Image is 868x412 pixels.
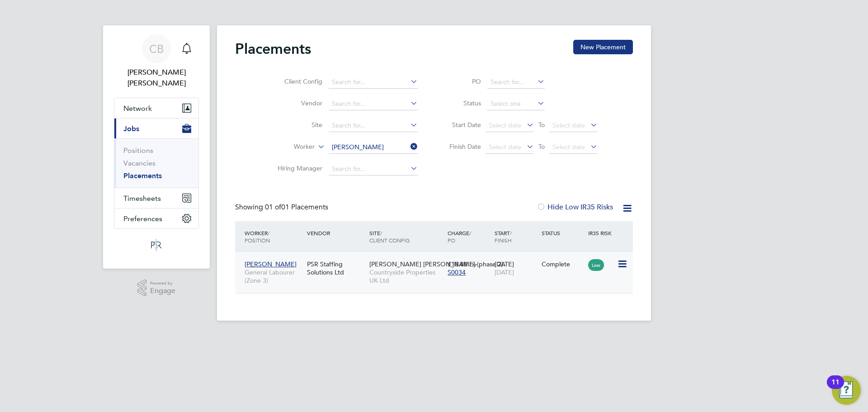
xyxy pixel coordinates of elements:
span: [PERSON_NAME] [245,260,297,268]
h2: Placements [235,40,311,58]
a: Positions [123,146,153,155]
span: Network [123,104,152,113]
input: Search for... [329,141,418,154]
input: Search for... [329,163,418,175]
div: Complete [542,260,584,268]
div: Start [492,225,539,248]
span: [PERSON_NAME] [PERSON_NAME] (phase 2) [369,260,503,268]
button: Open Resource Center, 11 new notifications [832,376,861,405]
span: Engage [150,287,175,295]
input: Search for... [329,119,418,132]
span: Jobs [123,124,139,133]
span: Powered by [150,279,175,287]
span: CB [149,43,164,55]
span: Select date [552,143,585,151]
a: Placements [123,171,162,180]
span: To [536,141,547,152]
button: Timesheets [114,188,198,208]
span: / Client Config [369,229,410,244]
a: [PERSON_NAME]General Labourer (Zone 3)PSR Staffing Solutions Ltd[PERSON_NAME] [PERSON_NAME] (phas... [242,255,633,263]
span: / hr [469,261,477,268]
div: [DATE] [492,256,539,281]
label: Vendor [270,99,322,107]
span: Select date [552,121,585,129]
span: 01 of [265,203,281,212]
button: Preferences [114,208,198,228]
span: Select date [489,143,521,151]
span: General Labourer (Zone 3) [245,268,302,284]
div: PSR Staffing Solutions Ltd [305,256,367,281]
span: / Finish [495,229,512,244]
span: S0034 [448,268,466,276]
span: / PO [448,229,471,244]
label: Status [440,99,481,107]
input: Search for... [487,76,545,89]
span: To [536,119,547,131]
span: 01 Placements [265,203,328,212]
input: Search for... [329,76,418,89]
div: Showing [235,203,330,212]
span: Low [588,259,604,271]
img: psrsolutions-logo-retina.png [148,238,165,252]
button: Network [114,98,198,118]
div: 11 [831,382,840,394]
div: Charge [445,225,492,248]
span: £18.88 [448,260,467,268]
span: Preferences [123,214,162,223]
input: Search for... [329,98,418,110]
div: Worker [242,225,305,248]
div: IR35 Risk [586,225,617,241]
input: Select one [487,98,545,110]
nav: Main navigation [103,25,210,269]
a: Go to home page [114,238,199,252]
label: Worker [263,142,315,152]
label: Hide Low IR35 Risks [537,203,613,212]
a: Vacancies [123,159,156,167]
span: Select date [489,121,521,129]
span: / Position [245,229,270,244]
a: Powered byEngage [137,279,176,297]
label: Client Config [270,77,322,85]
button: Jobs [114,118,198,138]
div: Status [539,225,586,241]
span: Connor Bedwell [114,67,199,89]
label: PO [440,77,481,85]
label: Finish Date [440,142,481,151]
div: Vendor [305,225,367,241]
div: Jobs [114,138,198,188]
span: Timesheets [123,194,161,203]
label: Hiring Manager [270,164,322,172]
a: CB[PERSON_NAME] [PERSON_NAME] [114,34,199,89]
span: [DATE] [495,268,514,276]
label: Site [270,121,322,129]
button: New Placement [573,40,633,54]
div: Site [367,225,445,248]
label: Start Date [440,121,481,129]
span: Countryside Properties UK Ltd [369,268,443,284]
